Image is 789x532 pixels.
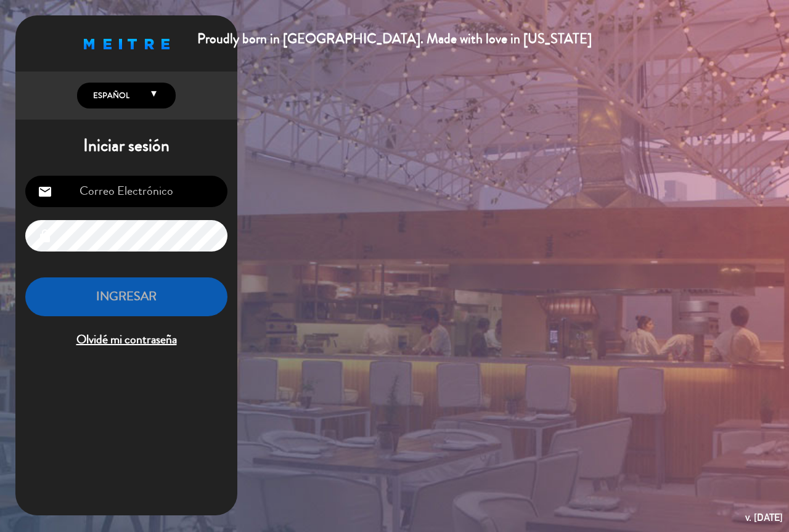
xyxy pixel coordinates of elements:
span: Español [90,89,129,102]
span: Olvidé mi contraseña [25,330,227,350]
div: v. [DATE] [745,509,783,526]
i: email [38,184,52,199]
input: Correo Electrónico [25,176,227,207]
i: lock [38,229,52,243]
button: INGRESAR [25,277,227,316]
h1: Iniciar sesión [15,136,237,157]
